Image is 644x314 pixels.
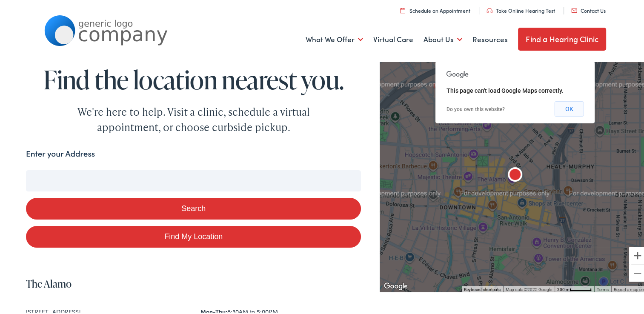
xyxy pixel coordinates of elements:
img: utility icon [400,6,405,11]
a: The Alamo [26,275,72,289]
a: What We Offer [306,22,363,54]
span: Map data ©2025 Google [506,285,552,290]
button: Search [26,196,361,218]
div: The Alamo [505,164,525,184]
span: This page can't load Google Maps correctly. [447,86,564,92]
label: Enter your Address [26,146,95,158]
a: Do you own this website? [447,105,505,111]
div: We're here to help. Visit a clinic, schedule a virtual appointment, or choose curbside pickup. [57,103,330,133]
strong: Mon-Thu: [200,305,227,314]
img: utility icon [487,6,492,11]
img: Google [382,279,410,290]
a: Open this area in Google Maps (opens a new window) [382,279,410,290]
a: Terms [597,285,609,290]
a: Schedule an Appointment [400,5,470,12]
a: Contact Us [571,5,606,12]
h1: Find the location nearest you. [26,64,361,92]
button: OK [555,100,584,115]
button: Keyboard shortcuts [464,285,501,291]
img: utility icon [571,7,577,11]
a: Take Online Hearing Test [487,5,555,12]
span: 200 m [557,285,570,290]
button: Search [395,164,405,174]
a: About Us [424,22,462,54]
a: Resources [472,22,508,54]
a: Find My Location [26,224,361,246]
input: Enter your address or zip code [26,168,361,190]
a: Find a Hearing Clinic [518,26,606,49]
a: Virtual Care [373,22,413,54]
button: Map Scale: 200 m per 48 pixels [555,284,594,290]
